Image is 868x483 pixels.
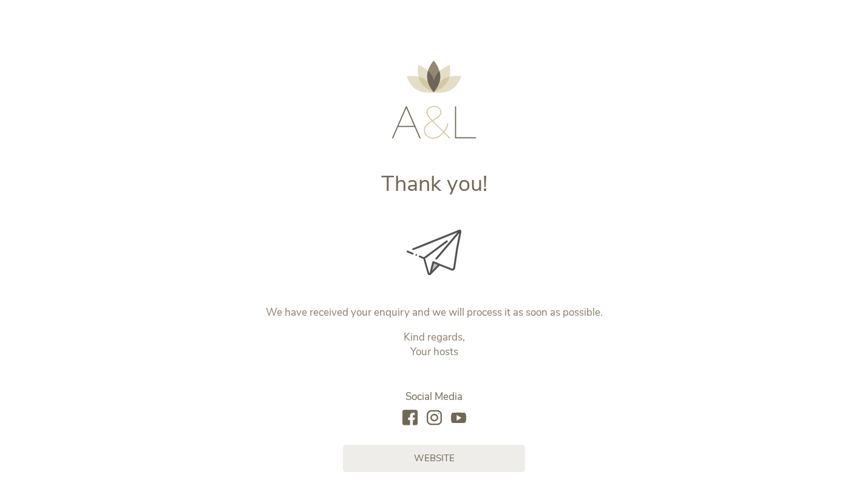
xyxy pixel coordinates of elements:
[343,445,525,472] a: Website
[451,410,466,427] a: youtube
[407,230,461,275] img: Thank you!
[402,410,418,427] a: facebook
[181,330,688,359] p: Kind regards, Your hosts
[414,452,455,465] span: Website
[427,410,442,427] a: instagram
[381,169,487,199] span: Thank you!
[392,61,476,139] img: AMONTI & LUNARIS Wellnessresort
[405,390,463,404] span: Social Media
[181,305,688,320] p: We have received your enquiry and we will process it as soon as possible.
